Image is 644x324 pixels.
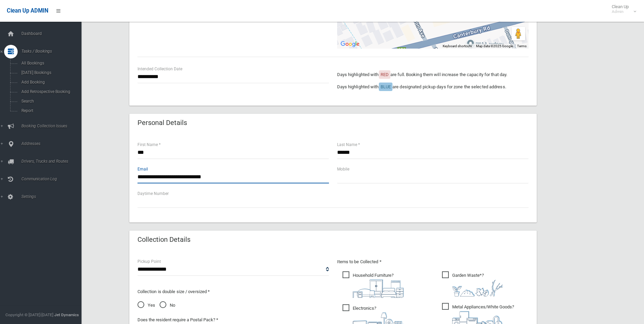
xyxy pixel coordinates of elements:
i: ? [452,273,503,296]
p: Collection is double size / oversized * [137,288,329,296]
span: Addresses [19,141,87,146]
strong: Jet Dynamics [54,312,79,317]
span: Copyright © [DATE]-[DATE] [5,312,53,317]
span: No [160,301,175,309]
header: Collection Details [129,233,199,246]
img: aa9efdbe659d29b613fca23ba79d85cb.png [353,280,404,298]
a: Open this area in Google Maps (opens a new window) [339,40,361,49]
span: Drivers, Trucks and Routes [19,159,87,164]
p: Items to be Collected * [337,258,529,266]
span: Communication Log [19,177,87,181]
span: All Bookings [19,61,81,66]
small: Admin [612,9,629,14]
span: Add Booking [19,80,81,85]
a: Terms (opens in new tab) [517,44,527,48]
span: Tasks / Bookings [19,49,87,54]
header: Personal Details [129,116,195,129]
span: Clean Up ADMIN [7,7,48,14]
img: Google [339,40,361,49]
p: Days highlighted with are full. Booking them will increase the capacity for that day. [337,71,529,79]
button: Drag Pegman onto the map to open Street View [512,27,525,40]
label: Does the resident require a Postal Pack? * [137,316,218,324]
p: Days highlighted with are designated pickup days for zone the selected address. [337,83,529,91]
span: Add Retrospective Booking [19,89,81,94]
span: Household Furniture [343,271,404,298]
span: BLUE [381,84,391,89]
span: Yes [137,301,155,309]
span: Report [19,108,81,113]
span: Dashboard [19,31,87,36]
span: Clean Up [608,4,636,14]
span: Garden Waste* [442,271,503,296]
span: RED [381,72,389,77]
button: Keyboard shortcuts [443,44,472,49]
i: ? [353,273,404,298]
span: Map data ©2025 Google [476,44,513,48]
span: Booking Collection Issues [19,124,87,128]
span: [DATE] Bookings [19,70,81,75]
span: Settings [19,194,87,199]
span: Search [19,99,81,104]
img: 4fd8a5c772b2c999c83690221e5242e0.png [452,280,503,296]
